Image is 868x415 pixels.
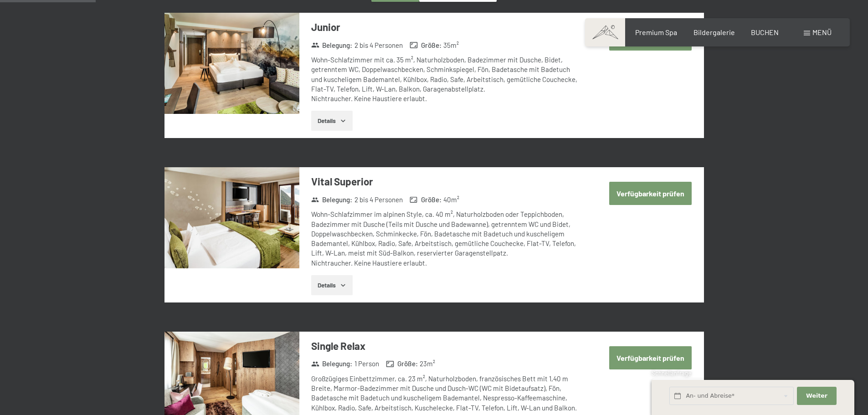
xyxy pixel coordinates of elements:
a: BUCHEN [751,28,779,36]
strong: Belegung : [311,359,353,369]
strong: Belegung : [311,195,353,205]
strong: Größe : [410,41,442,50]
strong: Belegung : [311,41,353,50]
div: Wohn-Schlafzimmer im alpinen Style, ca. 40 m², Naturholzboden oder Teppichboden, Badezimmer mit D... [311,210,582,268]
button: Details [311,111,353,131]
h3: Vital Superior [311,174,582,189]
img: mss_renderimg.php [164,167,299,268]
span: 40 m² [443,195,459,205]
button: Verfügbarkeit prüfen [609,346,692,369]
span: 23 m² [420,359,435,369]
button: Details [311,275,353,295]
span: 2 bis 4 Personen [354,41,403,50]
h3: Single Relax [311,339,582,353]
div: Wohn-Schlafzimmer mit ca. 35 m², Naturholzboden, Badezimmer mit Dusche, Bidet, getrenntem WC, Dop... [311,55,582,103]
span: Weiter [806,392,827,400]
span: 1 Person [354,359,379,369]
strong: Größe : [386,359,418,369]
h3: Junior [311,20,582,34]
img: mss_renderimg.php [164,13,299,114]
span: 2 bis 4 Personen [354,195,403,205]
strong: Größe : [410,195,442,205]
span: Menü [812,28,832,36]
a: Premium Spa [635,28,677,36]
button: Weiter [797,387,836,405]
a: Bildergalerie [693,28,735,36]
button: Verfügbarkeit prüfen [609,182,692,205]
span: Schnellanfrage [652,369,691,377]
span: 35 m² [443,41,459,50]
